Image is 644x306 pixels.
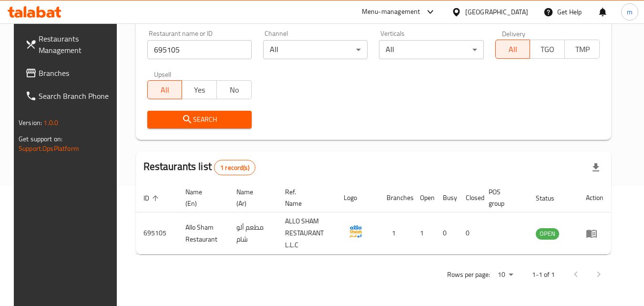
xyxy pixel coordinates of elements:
span: Yes [186,83,213,97]
label: Delivery [502,30,526,37]
a: Support.OpsPlatform [19,142,79,155]
span: All [500,42,527,56]
td: 1 [412,212,435,254]
p: Rows per page: [447,269,490,281]
span: TMP [569,42,596,56]
button: TGO [530,40,565,59]
th: Closed [458,183,481,212]
td: 0 [458,212,481,254]
span: Version: [19,116,42,129]
button: All [147,80,183,99]
span: All [152,83,179,97]
div: All [263,40,368,59]
td: مطعم ألو شام [229,212,277,254]
table: enhanced table [136,183,611,254]
span: TGO [534,42,561,56]
a: Branches [18,62,122,84]
span: Status [536,192,567,204]
span: Get support on: [19,133,62,145]
button: TMP [564,40,600,59]
div: Menu-management [362,6,420,18]
span: Name (En) [185,186,218,209]
div: [GEOGRAPHIC_DATA] [465,7,528,17]
th: Logo [336,183,379,212]
span: POS group [489,186,517,209]
th: Action [578,183,611,212]
span: Name (Ar) [236,186,266,209]
th: Busy [435,183,458,212]
div: All [379,40,483,59]
span: Branches [39,67,114,79]
button: Yes [182,80,217,99]
th: Open [412,183,435,212]
div: Rows per page: [494,268,517,282]
span: 1 record(s) [215,163,255,172]
div: Menu [586,228,603,239]
button: Search [147,111,252,128]
div: Total records count [214,160,256,175]
span: Search Branch Phone [39,90,114,102]
td: 1 [379,212,412,254]
button: No [216,80,252,99]
a: Restaurants Management [18,27,122,62]
span: OPEN [536,228,559,239]
button: All [495,40,531,59]
td: 0 [435,212,458,254]
span: No [221,83,248,97]
label: Upsell [154,71,172,77]
span: Search [155,114,244,126]
span: Restaurants Management [39,33,114,56]
h2: Restaurants list [143,159,256,175]
img: Allo Sham Restaurant [344,220,368,243]
span: m [627,7,633,17]
th: Branches [379,183,412,212]
a: Search Branch Phone [18,84,122,107]
span: 1.0.0 [43,116,58,129]
p: 1-1 of 1 [532,269,555,281]
input: Search for restaurant name or ID.. [147,40,252,59]
span: Ref. Name [285,186,325,209]
div: Export file [584,156,607,179]
td: ALLO SHAM RESTAURANT L.L.C [277,212,336,254]
td: 695105 [136,212,178,254]
td: Allo Sham Restaurant [178,212,229,254]
span: ID [143,192,162,204]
